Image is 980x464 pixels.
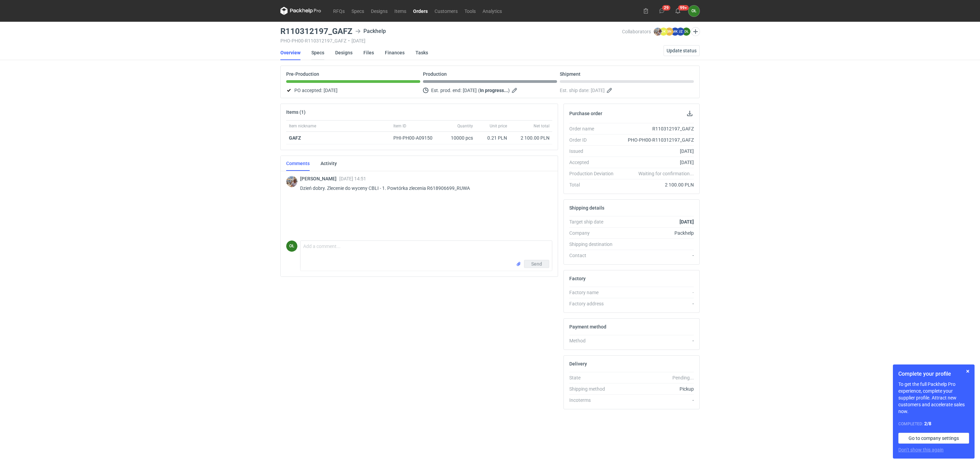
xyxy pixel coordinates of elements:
div: Packhelp [355,27,386,35]
a: Specs [311,45,324,60]
a: Tasks [415,45,428,60]
div: Company [569,230,619,236]
a: Finances [385,45,405,60]
span: • [348,38,350,43]
div: PHO-PH00-R110312197_GAFZ [DATE] [280,38,622,43]
span: Quantity [457,123,473,129]
button: Don’t show this again [898,446,944,453]
span: Update status [667,48,697,53]
div: PHI-PH00-A09150 [393,135,439,141]
h2: Payment method [569,324,606,329]
span: Send [531,262,542,266]
div: 0.21 PLN [478,135,507,141]
span: [DATE] [324,86,338,94]
div: PO accepted: [286,86,420,94]
div: 10000 pcs [442,132,476,144]
h2: Delivery [569,361,587,367]
div: Order ID [569,137,619,143]
span: [DATE] [463,86,477,94]
button: Edit collaborators [691,27,700,36]
span: Item ID [393,123,406,129]
figcaption: MK [671,28,679,36]
button: 99+ [672,5,683,16]
figcaption: OŁ [688,5,700,17]
figcaption: OŁ [682,28,690,36]
button: Edit estimated production end date [511,86,519,94]
img: Michał Palasek [286,176,297,187]
em: ( [478,88,480,93]
button: Update status [664,45,700,56]
span: Item nickname [289,123,316,129]
div: Incoterms [569,397,619,404]
div: - [619,337,694,344]
h2: Purchase order [569,111,602,116]
div: 2 100.00 PLN [512,135,550,141]
strong: 2 / 8 [924,421,931,426]
button: Skip for now [964,367,972,375]
div: - [619,397,694,404]
div: 2 100.00 PLN [619,181,694,188]
h3: R110312197_GAFZ [280,27,353,35]
a: Comments [286,156,310,171]
a: Items [391,7,410,15]
span: Unit price [490,123,507,129]
a: Overview [280,45,300,60]
div: [DATE] [619,159,694,166]
a: Designs [335,45,353,60]
span: [PERSON_NAME] [300,176,339,181]
span: Collaborators [622,29,651,34]
div: [DATE] [619,148,694,155]
h1: Complete your profile [898,370,969,378]
div: Packhelp [619,230,694,236]
div: Contact [569,252,619,259]
em: Pending... [672,375,694,380]
p: Shipment [560,71,581,77]
p: Dzień dobry. Zlecenie do wyceny CBLI - 1. Powtórka zlecenia R618906699_RUWA [300,184,547,192]
div: Total [569,181,619,188]
a: Tools [461,7,479,15]
div: Order name [569,125,619,132]
figcaption: DK [659,28,668,36]
a: Activity [321,156,337,171]
a: Analytics [479,7,505,15]
div: - [619,289,694,296]
div: Production Deviation [569,170,619,177]
strong: [DATE] [680,219,694,225]
a: Customers [431,7,461,15]
span: [DATE] 14:51 [339,176,366,181]
p: Pre-Production [286,71,319,77]
div: Est. ship date: [560,86,694,94]
strong: GAFZ [289,135,301,141]
span: [DATE] [591,86,605,94]
div: Shipping destination [569,241,619,248]
button: Edit estimated shipping date [606,86,614,94]
figcaption: JZ [676,28,685,36]
figcaption: BN [665,28,673,36]
button: Download PO [686,109,694,118]
div: - [619,300,694,307]
div: Pickup [619,386,694,392]
div: Completed: [898,420,969,427]
button: 29 [656,5,667,16]
a: Orders [410,7,431,15]
h2: Items (1) [286,109,306,115]
div: State [569,374,619,381]
a: Go to company settings [898,433,969,444]
a: Designs [367,7,391,15]
img: Michał Palasek [654,28,662,36]
div: Olga Łopatowicz [286,240,297,252]
div: Accepted [569,159,619,166]
figcaption: OŁ [286,240,297,252]
p: Production [423,71,447,77]
div: Target ship date [569,218,619,225]
div: Olga Łopatowicz [688,5,700,17]
h2: Shipping details [569,205,604,211]
div: R110312197_GAFZ [619,125,694,132]
a: RFQs [330,7,348,15]
div: Factory name [569,289,619,296]
div: Est. prod. end: [423,86,557,94]
em: ) [508,88,510,93]
em: Waiting for confirmation... [638,170,694,177]
div: - [619,252,694,259]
